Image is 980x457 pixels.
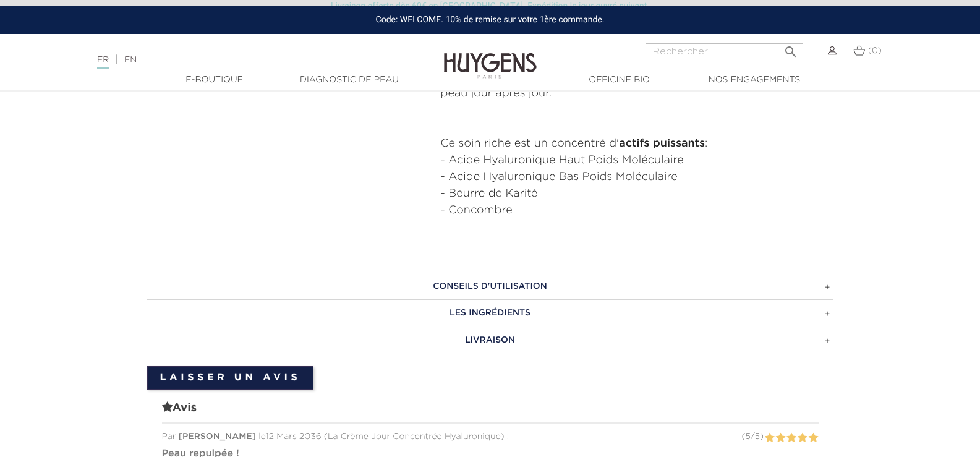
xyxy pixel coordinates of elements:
button:  [780,40,802,56]
li: - Beurre de Karité [441,186,833,202]
span: (0) [868,46,882,55]
li: - Acide Hyaluronique Haut Poids Moléculaire [441,152,833,169]
a: FR [97,56,109,69]
a: EN [124,56,137,64]
span: La Crème Jour Concentrée Hyaluronique [328,432,501,441]
div: Par le 12 Mars 2036 ( ) : [162,430,819,443]
li: - Acide Hyaluronique Bas Poids Moléculaire [441,169,833,186]
label: 5 [808,430,819,446]
a: Les ingrédients [147,299,833,327]
a: Officine Bio [558,74,681,87]
span: 5 [745,432,750,441]
a: Diagnostic de peau [288,74,411,87]
label: 2 [775,430,786,446]
span: Avis [162,399,819,424]
div: | [91,53,399,67]
p: Ce soin riche est un concentré d' : [441,135,833,152]
input: Rechercher [646,43,803,59]
img: Huygens [444,33,537,80]
label: 4 [797,430,807,446]
span: [PERSON_NAME] [179,432,257,441]
a: Conseils d'utilisation [147,273,833,300]
a: E-Boutique [153,74,276,87]
a: Nos engagements [692,74,816,87]
i:  [783,41,798,56]
label: 3 [786,430,796,446]
strong: actifs puissants [619,138,705,149]
div: ( / ) [741,430,763,443]
a: Livraison [147,327,833,354]
label: 1 [764,430,775,446]
span: 5 [754,432,759,441]
li: - Concombre [441,202,833,219]
a: Laisser un avis [147,366,314,390]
